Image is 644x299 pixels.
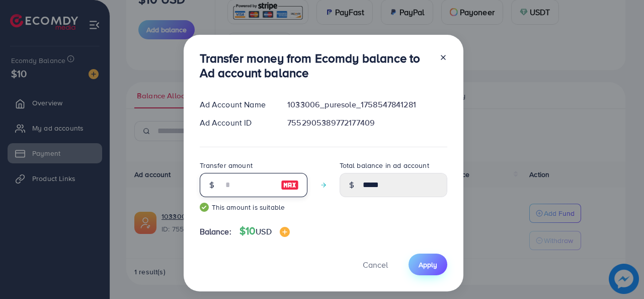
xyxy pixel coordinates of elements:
label: Transfer amount [200,160,253,170]
button: Cancel [350,254,400,275]
img: image [281,179,299,191]
h4: $10 [239,225,290,237]
div: 7552905389772177409 [279,117,455,129]
span: Cancel [363,259,388,270]
span: Balance: [200,226,231,237]
small: This amount is suitable [200,202,307,212]
span: USD [256,226,271,237]
div: Ad Account Name [192,99,280,110]
img: guide [200,203,209,212]
button: Apply [409,254,447,275]
div: 1033006_puresole_1758547841281 [279,99,455,110]
img: image [280,227,290,237]
label: Total balance in ad account [340,160,429,170]
h3: Transfer money from Ecomdy balance to Ad account balance [200,51,431,80]
div: Ad Account ID [192,117,280,129]
span: Apply [419,260,437,270]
